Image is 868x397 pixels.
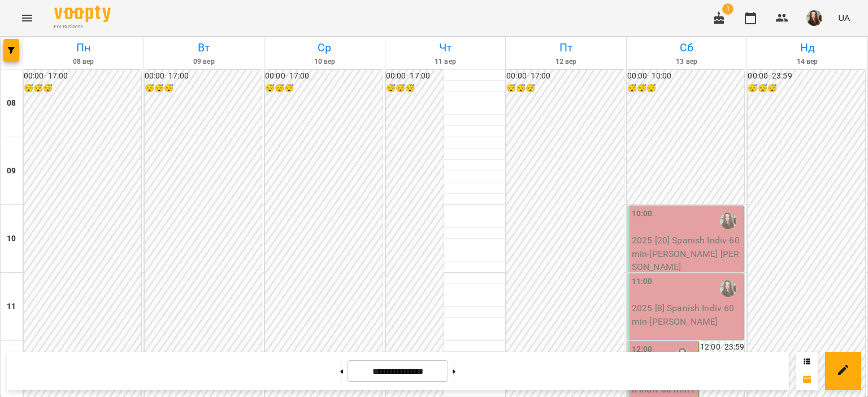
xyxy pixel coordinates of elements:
span: For Business [54,23,111,30]
h6: Ср [266,39,383,56]
h6: 00:00 - 17:00 [386,70,444,82]
img: Гайдукевич Анна (і) [720,280,737,297]
h6: 09 вер [146,56,263,67]
h6: 10 вер [266,56,383,67]
h6: 00:00 - 10:00 [627,70,745,82]
h6: 10 [7,233,16,245]
label: 12:00 [632,343,653,356]
h6: 12 вер [507,56,624,67]
span: UA [838,12,850,24]
h6: 😴😴😴 [265,82,383,95]
h6: Пн [25,39,142,56]
h6: 00:00 - 23:59 [748,70,865,82]
h6: 00:00 - 17:00 [506,70,624,82]
h6: Пт [507,39,624,56]
h6: 😴😴😴 [24,82,141,95]
label: 11:00 [632,276,653,288]
h6: Сб [628,39,745,56]
h6: 00:00 - 17:00 [265,70,383,82]
img: Гайдукевич Анна (і) [720,212,737,229]
h6: Вт [146,39,263,56]
button: UA [834,7,854,28]
h6: 😴😴😴 [506,82,624,95]
h6: 13 вер [628,56,745,67]
h6: 08 вер [25,56,142,67]
h6: 😴😴😴 [748,82,865,95]
button: Menu [14,5,41,32]
label: 10:00 [632,208,653,220]
h6: 00:00 - 17:00 [24,70,141,82]
p: 2025 [8] Spanish Indiv 60 min - [PERSON_NAME] [632,302,742,328]
p: 2025 [20] Spanish Indiv 60 min - [PERSON_NAME] [PERSON_NAME] [632,234,742,274]
h6: Чт [387,39,504,56]
h6: 12:00 - 23:59 [700,341,744,354]
img: Voopty Logo [54,6,111,22]
h6: 08 [7,97,16,110]
h6: 09 [7,165,16,177]
h6: 11 вер [387,56,504,67]
h6: 11 [7,300,16,313]
h6: 00:00 - 17:00 [145,70,262,82]
h6: 😴😴😴 [386,82,444,95]
span: 1 [722,3,734,15]
h6: 😴😴😴 [145,82,262,95]
img: f828951e34a2a7ae30fa923eeeaf7e77.jpg [806,10,822,26]
h6: 😴😴😴 [627,82,745,95]
h6: Нд [749,39,866,56]
h6: 14 вер [749,56,866,67]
